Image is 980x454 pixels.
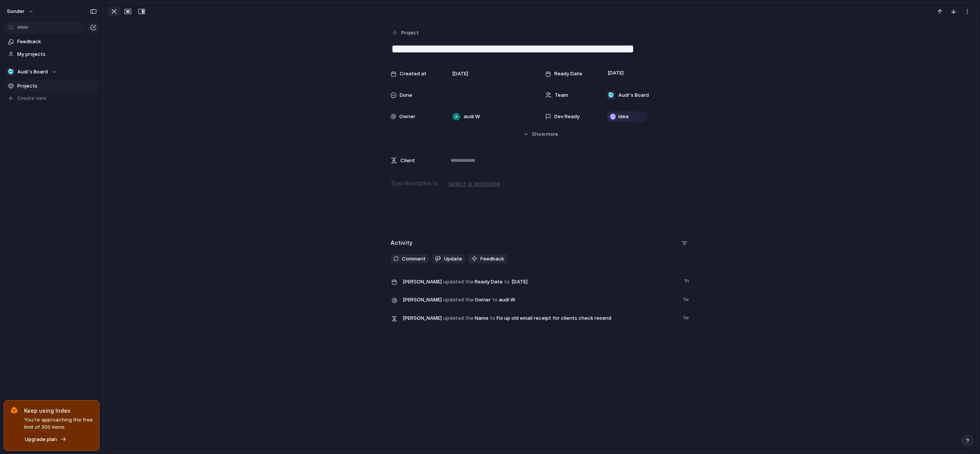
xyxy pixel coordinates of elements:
[532,130,546,138] span: Show
[499,296,515,304] span: audi W
[684,276,691,285] span: 1h
[468,254,507,264] button: Feedback
[448,178,501,189] button: select a template
[390,254,429,264] button: Comment
[618,91,649,99] span: Audi's Board
[444,255,462,263] span: Update
[7,8,24,15] span: sonder
[390,127,691,141] button: Showmore
[607,91,615,99] div: 🥶
[4,80,100,92] a: Projects
[490,314,495,322] span: to
[683,312,691,322] span: 1w
[4,66,100,78] button: 🥶Audi's Board
[4,36,100,47] a: Feedback
[17,94,47,102] span: Create view
[683,294,691,303] span: 1w
[555,91,568,99] span: Team
[24,416,93,431] span: You're approaching the free limit of 300 items
[402,255,426,263] span: Comment
[546,130,558,138] span: more
[25,436,57,443] span: Upgrade plan
[432,254,465,264] button: Update
[400,91,412,99] span: Done
[403,294,678,305] span: Owner
[403,296,442,304] span: [PERSON_NAME]
[443,296,474,304] span: updated the
[23,434,69,445] button: Upgrade plan
[618,113,629,120] span: Idea
[17,68,48,76] span: Audi's Board
[606,68,626,78] span: [DATE]
[554,70,582,78] span: Ready Date
[403,276,679,287] span: Ready Date
[464,113,480,120] span: audi W
[443,278,474,286] span: updated the
[17,50,97,58] span: My projects
[401,29,419,37] span: Project
[504,278,510,286] span: to
[400,157,415,164] span: Client
[443,314,474,322] span: updated the
[403,312,678,323] span: Name Fix up old email receipt for clients check resend
[480,255,504,263] span: Feedback
[7,68,15,76] div: 🥶
[403,314,442,322] span: [PERSON_NAME]
[399,113,415,120] span: Owner
[403,278,442,286] span: [PERSON_NAME]
[17,82,97,90] span: Projects
[3,5,38,18] button: sonder
[510,277,530,286] span: [DATE]
[390,239,413,247] h2: Activity
[400,70,426,78] span: Created at
[4,93,100,104] button: Create view
[449,179,500,188] span: select a template
[24,407,93,415] span: Keep using Index
[492,296,498,304] span: to
[554,113,580,120] span: Dev Ready
[452,70,468,78] span: [DATE]
[17,38,97,46] span: Feedback
[4,49,100,60] a: My projects
[390,28,421,39] button: Project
